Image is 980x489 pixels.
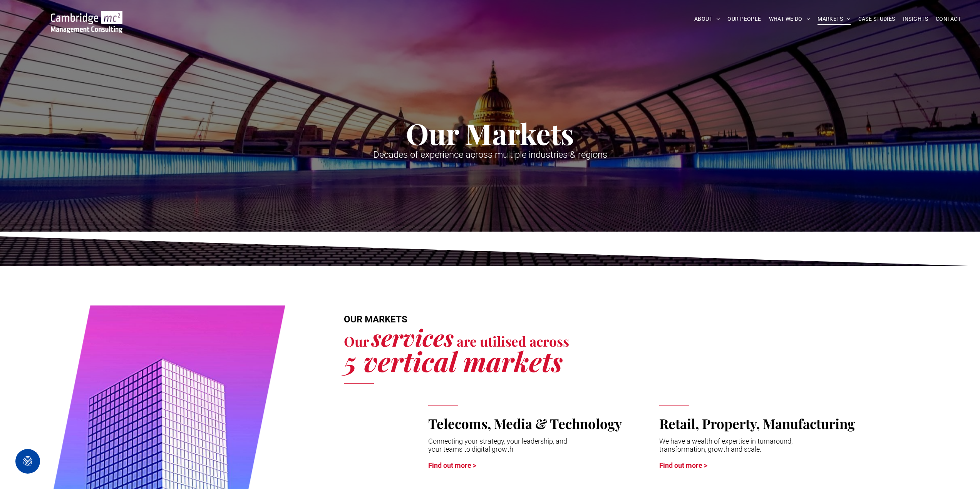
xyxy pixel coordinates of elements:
[899,13,932,25] a: INSIGHTS
[659,461,707,469] a: Find out more >
[814,13,854,25] a: MARKETS
[372,322,454,352] span: services
[51,12,122,20] a: Your Business Transformed | Cambridge Management Consulting
[690,13,724,25] a: ABOUT
[457,332,569,350] span: are utilised across
[344,343,563,379] span: 5 vertical markets
[344,314,407,325] span: OUR MARKETS
[428,437,567,453] span: Connecting your strategy, your leadership, and your teams to digital growth
[854,13,899,25] a: CASE STUDIES
[932,13,965,25] a: CONTACT
[428,414,622,432] span: Telecoms, Media & Technology
[724,13,765,25] a: OUR PEOPLE
[344,332,369,350] span: Our
[659,437,792,453] span: We have a wealth of expertise in turnaround, transformation, growth and scale.
[51,11,122,33] img: Go to Homepage
[659,414,855,432] span: Retail, Property, Manufacturing
[765,13,814,25] a: WHAT WE DO
[373,149,607,160] span: Decades of experience across multiple industries & regions
[428,461,476,469] a: Find out more >
[406,114,574,152] span: Our Markets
